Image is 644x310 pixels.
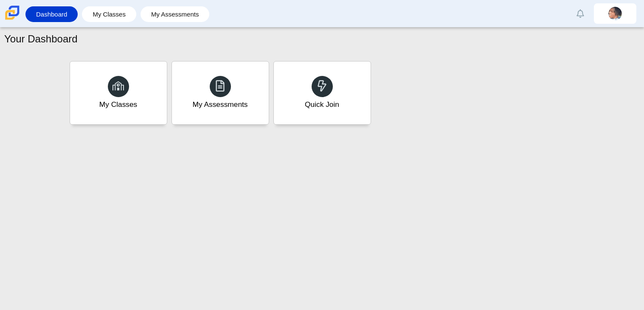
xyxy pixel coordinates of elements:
div: My Assessments [193,99,248,110]
a: Quick Join [273,61,371,125]
a: My Assessments [172,61,269,125]
div: Quick Join [305,99,339,110]
a: My Assessments [145,6,205,22]
h1: Your Dashboard [4,32,78,46]
a: My Classes [86,6,132,22]
a: jeremiah.bostic.RH0aTK [594,3,636,24]
img: jeremiah.bostic.RH0aTK [608,7,622,20]
div: My Classes [99,99,138,110]
a: Alerts [571,4,590,23]
a: My Classes [70,61,167,125]
a: Carmen School of Science & Technology [3,16,21,23]
img: Carmen School of Science & Technology [3,4,21,22]
a: Dashboard [30,6,73,22]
